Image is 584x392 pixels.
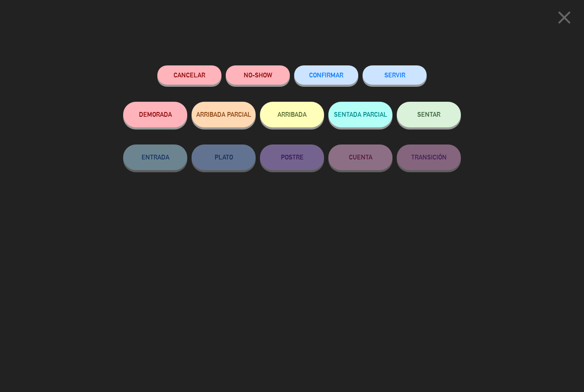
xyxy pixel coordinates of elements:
button: DEMORADA [123,102,187,127]
i: close [554,7,575,28]
button: SENTADA PARCIAL [328,102,392,127]
button: ARRIBADA [260,102,324,127]
button: TRANSICIÓN [397,144,461,170]
button: close [551,6,578,32]
button: SERVIR [363,65,427,85]
button: ARRIBADA PARCIAL [192,102,256,127]
button: NO-SHOW [226,65,290,85]
button: PLATO [192,144,256,170]
button: ENTRADA [123,144,187,170]
button: SENTAR [397,102,461,127]
span: ARRIBADA PARCIAL [196,111,251,118]
span: CONFIRMAR [309,71,343,79]
button: POSTRE [260,144,324,170]
span: SENTAR [417,111,440,118]
button: CONFIRMAR [294,65,358,85]
button: Cancelar [157,65,221,85]
button: CUENTA [328,144,392,170]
